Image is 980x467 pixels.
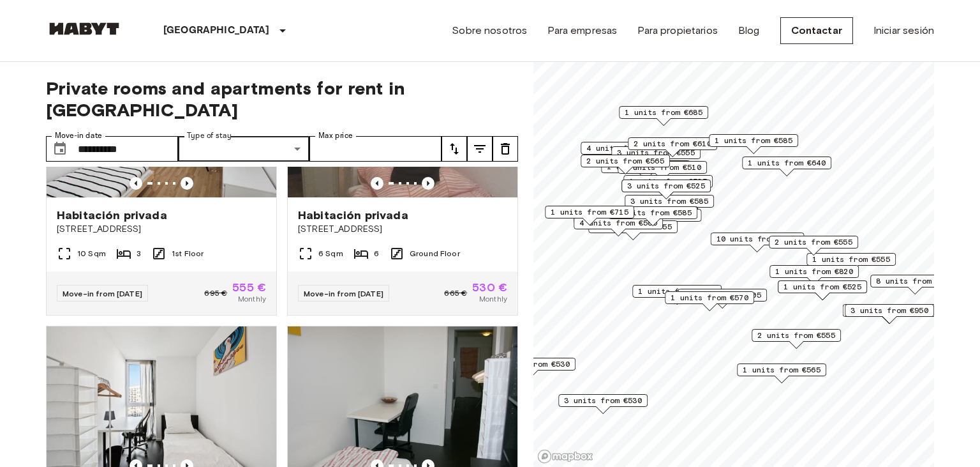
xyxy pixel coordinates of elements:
[371,177,383,190] button: Previous image
[46,77,518,121] span: Private rooms and apartments for rent in [GEOGRAPHIC_DATA]
[57,208,167,223] span: Habitación privada
[57,223,266,236] span: [STREET_ADDRESS]
[623,175,713,195] div: Map marker
[632,285,722,305] div: Map marker
[621,180,711,199] div: Map marker
[634,138,711,149] span: 2 units from €610
[850,305,928,316] span: 3 units from €950
[678,289,767,309] div: Map marker
[775,236,852,248] span: 2 units from €555
[479,293,507,305] span: Monthly
[778,280,867,300] div: Map marker
[187,130,232,141] label: Type of stay
[452,23,527,38] a: Sobre nosotros
[628,137,717,157] div: Map marker
[637,23,718,38] a: Para propietarios
[716,233,799,245] span: 10 units from €565
[711,233,805,252] div: Map marker
[625,195,714,215] div: Map marker
[442,136,467,162] button: tune
[769,265,859,285] div: Map marker
[769,236,858,256] div: Map marker
[812,254,890,265] span: 1 units from €555
[845,304,934,324] div: Map marker
[318,248,343,259] span: 6 Sqm
[444,287,467,299] span: 665 €
[738,23,760,38] a: Blog
[47,136,73,162] button: Choose date, selected date is 18 Aug 2025
[410,248,460,259] span: Ground Floor
[581,142,670,162] div: Map marker
[619,106,708,126] div: Map marker
[665,291,754,311] div: Map marker
[780,17,853,44] a: Contactar
[608,209,702,229] div: Map marker
[55,130,102,141] label: Move-in date
[671,292,748,303] span: 1 units from €570
[843,304,937,324] div: Map marker
[545,206,634,226] div: Map marker
[608,206,697,226] div: Map marker
[492,358,570,370] span: 4 units from €530
[130,177,142,190] button: Previous image
[611,146,701,166] div: Map marker
[172,248,204,259] span: 1st Floor
[683,289,761,301] span: 1 units from €605
[638,286,716,297] span: 1 units from €725
[594,221,672,233] span: 1 units from €555
[467,136,493,162] button: tune
[137,248,141,259] span: 3
[63,289,142,298] span: Move-in from [DATE]
[806,253,896,273] div: Map marker
[743,364,820,376] span: 1 units from €565
[46,22,122,35] img: Habyt
[742,157,831,176] div: Map marker
[586,155,664,167] span: 2 units from €565
[163,23,270,38] p: [GEOGRAPHIC_DATA]
[232,282,266,293] span: 555 €
[547,23,617,38] a: Para empresas
[775,266,853,277] span: 1 units from €820
[630,195,708,207] span: 3 units from €585
[77,248,106,259] span: 10 Sqm
[709,134,798,154] div: Map marker
[298,223,507,236] span: [STREET_ADDRESS]
[586,142,664,154] span: 4 units from €550
[181,177,193,190] button: Previous image
[617,147,695,158] span: 3 units from €555
[574,217,663,236] div: Map marker
[564,395,642,406] span: 3 units from €530
[537,449,593,464] a: Mapbox logo
[737,364,826,383] div: Map marker
[298,208,408,223] span: Habitación privada
[629,176,707,187] span: 1 units from €525
[757,330,835,341] span: 2 units from €555
[46,43,277,316] a: Marketing picture of unit DE-01-233-02MPrevious imagePrevious imageHabitación privada[STREET_ADDR...
[472,282,507,293] span: 530 €
[748,157,826,169] span: 1 units from €640
[551,206,628,218] span: 1 units from €715
[581,155,670,174] div: Map marker
[627,180,705,192] span: 3 units from €525
[304,289,383,298] span: Move-in from [DATE]
[238,293,266,305] span: Monthly
[558,394,648,414] div: Map marker
[287,43,518,316] a: Marketing picture of unit DE-01-029-01MPrevious imagePrevious imageHabitación privada[STREET_ADDR...
[625,107,702,118] span: 1 units from €685
[873,23,934,38] a: Iniciar sesión
[876,275,954,287] span: 8 units from €570
[204,287,227,299] span: 695 €
[493,136,518,162] button: tune
[623,162,701,173] span: 2 units from €510
[715,135,792,146] span: 1 units from €585
[783,281,861,293] span: 1 units from €525
[422,177,434,190] button: Previous image
[374,248,379,259] span: 6
[614,207,692,218] span: 2 units from €585
[752,329,841,349] div: Map marker
[318,130,353,141] label: Max price
[870,275,960,295] div: Map marker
